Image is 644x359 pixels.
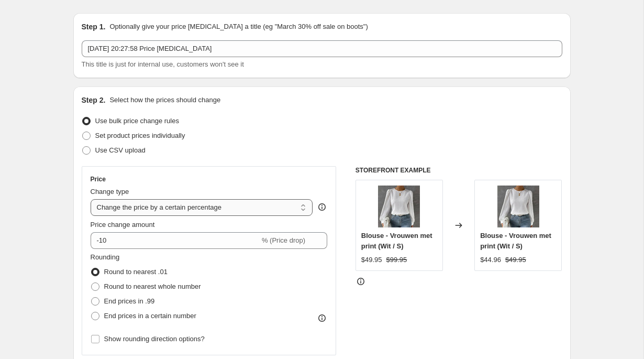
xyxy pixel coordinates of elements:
[95,146,146,154] span: Use CSV upload
[82,95,106,105] h2: Step 2.
[82,60,244,68] span: This title is just for internal use, customers won't see it
[505,255,526,265] strike: $49.95
[95,117,179,125] span: Use bulk price change rules
[104,297,155,305] span: End prices in .99
[317,202,327,212] div: help
[82,21,106,32] h2: Step 1.
[104,312,196,320] span: End prices in a certain number
[480,255,501,265] div: $44.96
[480,232,551,250] span: Blouse - Vrouwen met print (Wit / S)
[386,255,407,265] strike: $99.95
[91,188,129,195] span: Change type
[91,221,155,229] span: Price change amount
[361,255,382,265] div: $49.95
[378,186,420,227] img: 694925139928382_image_1_80x.jpg
[91,232,260,249] input: -15
[91,253,120,261] span: Rounding
[91,175,106,183] h3: Price
[95,132,185,139] span: Set product prices individually
[82,40,562,57] input: 30% off holiday sale
[104,282,201,290] span: Round to nearest whole number
[497,186,539,227] img: 694925139928382_image_1_80x.jpg
[109,21,368,32] p: Optionally give your price [MEDICAL_DATA] a title (eg "March 30% off sale on boots")
[262,236,305,244] span: % (Price drop)
[104,268,168,276] span: Round to nearest .01
[109,95,220,105] p: Select how the prices should change
[104,335,205,343] span: Show rounding direction options?
[361,232,432,250] span: Blouse - Vrouwen met print (Wit / S)
[356,166,562,175] h6: STOREFRONT EXAMPLE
